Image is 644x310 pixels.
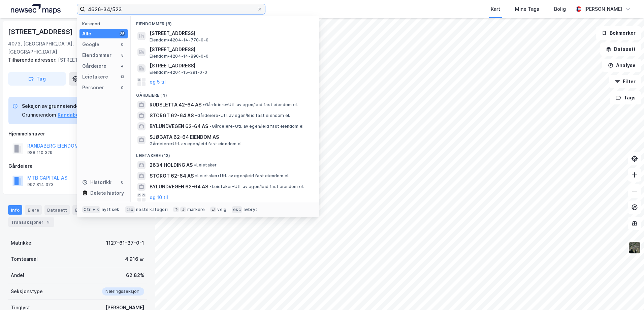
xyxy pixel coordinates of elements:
span: [STREET_ADDRESS] [150,45,311,54]
div: Ctrl + k [82,206,100,213]
div: Gårdeiere [8,162,147,170]
div: Bygg [72,205,97,215]
span: Eiendom • 4204-14-778-0-0 [150,37,208,43]
div: 0 [120,180,125,185]
div: Leietakere (13) [131,148,319,160]
div: Kategori [82,21,128,26]
div: velg [217,207,226,212]
div: Leietakere [82,73,108,81]
span: • [195,173,197,178]
div: Eiendommer (8) [131,16,319,28]
span: BYLUNDVEGEN 62-64 AS [150,122,208,130]
span: STORGT 62-64 AS [150,112,194,120]
input: Søk på adresse, matrikkel, gårdeiere, leietakere eller personer [85,4,257,14]
span: STORGT 62-64 AS [150,172,194,180]
button: Tag [8,72,66,86]
div: Grunneiendom [22,111,56,119]
div: Eiere [25,205,42,215]
div: Seksjonstype [11,287,43,296]
div: 9 [45,219,52,225]
div: 25 [120,31,125,36]
div: Info [8,205,22,215]
iframe: Chat Widget [610,278,644,310]
span: • [210,124,212,129]
div: [PERSON_NAME] [584,5,622,13]
div: 8 [120,53,125,58]
span: BYLUNDVEGEN 62-64 AS [150,183,208,191]
div: [STREET_ADDRESS] [8,56,141,64]
div: markere [187,207,205,212]
div: Delete history [90,189,124,197]
span: Leietaker • Utl. av egen/leid fast eiendom el. [195,173,289,179]
span: RUDSLETTA 42-64 AS [150,101,201,109]
div: Matrikkel [11,239,33,247]
span: • [195,113,197,118]
button: og 10 til [150,193,168,201]
div: Historikk [82,178,111,186]
span: [STREET_ADDRESS] [150,62,311,70]
span: Tilhørende adresser: [8,57,58,63]
div: 4 [120,63,125,69]
div: Google [82,40,99,49]
div: 1127-61-37-0-1 [106,239,144,247]
span: • [194,162,196,167]
div: 988 110 329 [27,150,53,155]
button: Datasett [600,42,641,56]
div: Seksjon av grunneiendom [22,102,100,110]
div: [STREET_ADDRESS] [8,26,74,37]
span: Leietaker [194,162,217,168]
span: Leietaker • Utl. av egen/leid fast eiendom el. [210,184,304,189]
div: avbryt [244,207,257,212]
div: Hjemmelshaver [8,130,147,138]
div: 62.82% [126,271,144,279]
span: Gårdeiere • Utl. av egen/leid fast eiendom el. [203,102,298,107]
div: 4 916 ㎡ [125,255,144,263]
span: • [203,102,205,107]
button: Analyse [602,59,641,72]
div: Gårdeiere [82,62,106,70]
span: Eiendom • 4204-14-890-0-0 [150,54,208,59]
div: Datasett [44,205,70,215]
div: Eiendommer [82,51,111,59]
img: logo.a4113a55bc3d86da70a041830d287a7e.svg [11,4,61,14]
button: Bokmerker [596,26,641,40]
div: 992 814 373 [27,182,54,187]
span: SJØGATA 62-64 EIENDOM AS [150,133,311,141]
div: 0 [120,42,125,47]
div: Kart [491,5,500,13]
span: Gårdeiere • Utl. av egen/leid fast eiendom el. [195,113,290,118]
button: Filter [609,75,641,88]
span: 2634 HOLDING AS [150,161,193,169]
div: tab [125,206,135,213]
div: neste kategori [136,207,168,212]
span: [STREET_ADDRESS] [150,29,311,37]
button: Tags [610,91,641,104]
div: esc [232,206,242,213]
span: Gårdeiere • Utl. av egen/leid fast eiendom el. [150,141,243,147]
button: og 5 til [150,78,166,86]
span: Gårdeiere • Utl. av egen/leid fast eiendom el. [210,124,304,129]
div: Kontrollprogram for chat [610,278,644,310]
div: Andel [11,271,24,279]
div: Mine Tags [515,5,539,13]
span: Eiendom • 4204-15-291-0-0 [150,70,207,75]
div: Transaksjoner [8,217,54,227]
div: Personer [82,84,104,92]
img: 9k= [628,241,641,254]
div: nytt søk [102,207,120,212]
div: 13 [120,74,125,80]
div: 4073, [GEOGRAPHIC_DATA], [GEOGRAPHIC_DATA] [8,40,104,56]
div: 0 [120,85,125,90]
div: Bolig [554,5,566,13]
button: Randaberg, 61/37 [58,111,100,119]
span: • [210,184,212,189]
div: Tomteareal [11,255,38,263]
div: Alle [82,30,91,38]
div: Gårdeiere (4) [131,87,319,99]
